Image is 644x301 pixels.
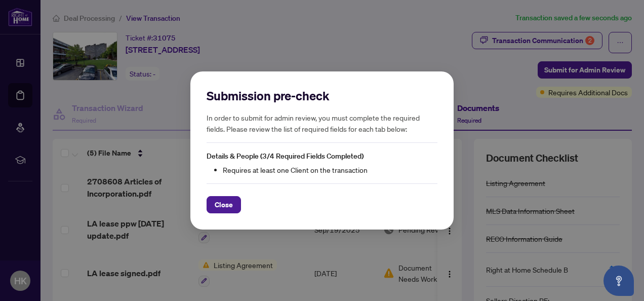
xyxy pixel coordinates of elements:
span: Close [215,197,233,213]
li: Requires at least one Client on the transaction [223,164,437,175]
h5: In order to submit for admin review, you must complete the required fields. Please review the lis... [207,112,437,134]
h2: Submission pre-check [207,88,437,104]
button: Close [207,196,241,213]
span: Details & People (3/4 Required Fields Completed) [207,152,364,161]
button: Open asap [603,266,634,296]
